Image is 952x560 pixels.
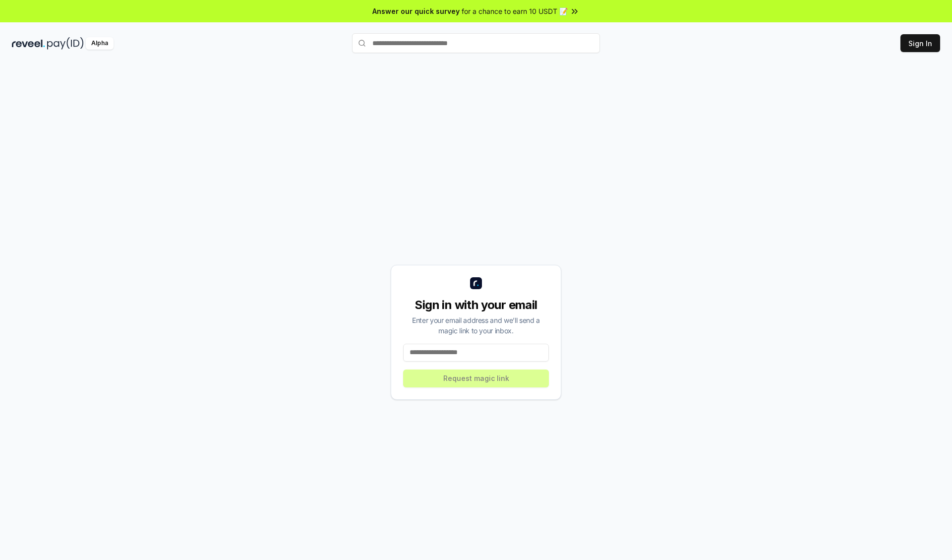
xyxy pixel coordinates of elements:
span: Answer our quick survey [372,6,460,16]
button: Sign In [900,34,940,52]
span: for a chance to earn 10 USDT 📝 [462,6,568,16]
img: pay_id [47,37,84,50]
div: Sign in with your email [403,297,549,313]
img: reveel_dark [12,37,45,50]
div: Alpha [86,37,114,50]
img: logo_small [470,277,482,289]
div: Enter your email address and we’ll send a magic link to your inbox. [403,315,549,336]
